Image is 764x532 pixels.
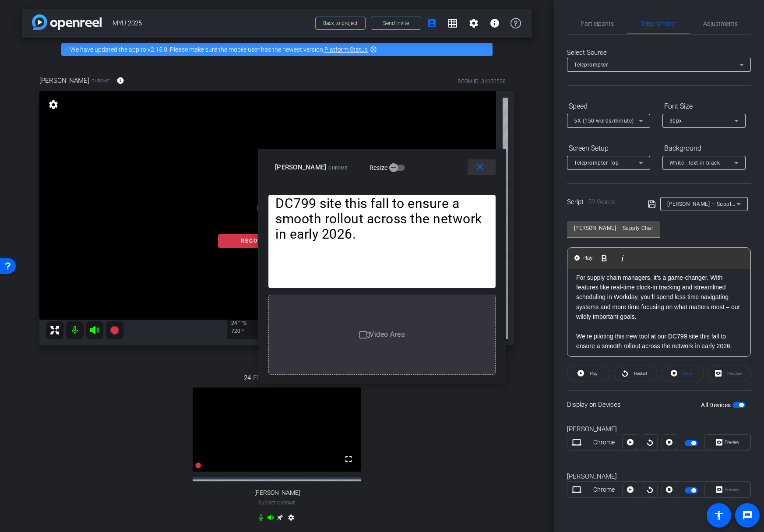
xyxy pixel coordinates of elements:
[324,46,368,53] a: Platform Status
[574,62,608,68] span: Teleprompter
[574,160,619,166] span: Teleprompter Top
[662,141,746,156] div: Background
[276,500,277,506] span: -
[258,499,296,507] span: Subject
[237,320,246,326] span: FPS
[447,18,458,28] mat-icon: grid_on
[116,77,124,85] mat-icon: info
[725,440,739,444] span: Preview
[275,180,489,242] p: We’re piloting this new tool at our DC799 site this fall to ensure a smooth rollout across the ne...
[641,21,676,27] span: Teleprompter
[489,18,500,28] mat-icon: info
[253,373,264,383] span: FPS
[590,371,598,376] span: Play
[231,320,253,327] div: 24
[662,99,746,114] div: Font Size
[458,78,506,85] div: ROOM ID: 34650538
[286,514,296,525] mat-icon: settings
[574,223,653,233] input: Title
[567,141,650,156] div: Screen Setup
[669,160,720,166] span: White - text in black
[468,18,479,28] mat-icon: settings
[370,46,377,53] mat-icon: highlight_off
[328,166,348,170] span: Chrome
[567,197,636,207] div: Script
[581,21,614,27] span: Participants
[567,48,751,58] div: Select Source
[218,234,336,248] div: Recording starts in
[47,99,60,110] mat-icon: settings
[567,424,751,434] div: [PERSON_NAME]
[586,438,623,447] div: Chrome
[383,20,409,27] span: Send invite
[683,371,692,376] span: Stop
[113,14,310,32] span: MYU 2025
[32,14,102,30] img: app-logo
[231,328,253,335] div: 720P
[588,198,615,206] span: 59 Words
[370,163,390,172] label: Resize
[574,118,634,124] span: 5X (150 words/minute)
[567,472,751,482] div: [PERSON_NAME]
[61,43,493,56] div: We have updated the app to v2.15.0. Please make sure the mobile user has the newest version.
[586,485,623,494] div: Chrome
[634,371,647,376] span: Restart
[254,489,300,497] span: [PERSON_NAME]
[475,162,486,173] mat-icon: close
[669,118,682,124] span: 30px
[253,320,312,335] div: 00:00:00
[92,78,110,84] span: Chrome
[703,21,738,27] span: Adjustments
[714,510,724,521] mat-icon: accessibility
[244,373,251,383] span: 24
[574,255,580,261] img: teleprompter-play.svg
[701,401,732,409] label: All Devices
[742,510,753,521] mat-icon: message
[426,18,437,28] mat-icon: account_box
[275,163,326,171] span: [PERSON_NAME]
[667,200,751,207] span: [PERSON_NAME] – Supply Chain
[581,254,594,262] span: Play
[567,99,650,114] div: Speed
[567,390,751,419] div: Display on Devices
[370,330,405,338] span: Video Area
[323,20,358,26] span: Back to project
[576,273,742,322] p: For supply chain managers, it’s a game-changer. With features like real-time clock-in tracking an...
[576,331,742,351] p: We’re piloting this new tool at our DC799 site this fall to ensure a smooth rollout across the ne...
[39,76,89,85] span: [PERSON_NAME]
[277,500,296,505] span: Chrome
[343,454,354,464] mat-icon: fullscreen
